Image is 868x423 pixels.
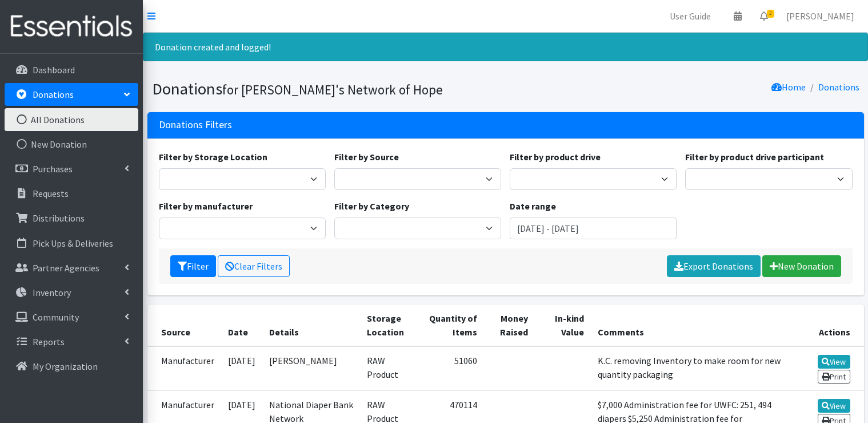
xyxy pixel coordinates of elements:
[510,218,677,239] input: January 1, 2011 - December 31, 2011
[5,58,138,81] a: Dashboard
[33,262,99,274] p: Partner Agencies
[5,306,138,329] a: Community
[33,361,98,372] p: My Organization
[484,305,535,346] th: Money Raised
[33,287,71,298] p: Inventory
[767,10,774,18] span: 2
[222,81,443,98] small: for [PERSON_NAME]'s Network of Hope
[5,330,138,353] a: Reports
[152,79,502,99] h1: Donations
[33,336,65,347] p: Reports
[33,64,75,76] p: Dashboard
[818,81,859,93] a: Donations
[262,346,361,391] td: [PERSON_NAME]
[147,305,221,346] th: Source
[33,311,79,323] p: Community
[33,238,113,249] p: Pick Ups & Deliveries
[33,89,74,100] p: Donations
[221,305,262,346] th: Date
[510,199,556,213] label: Date range
[5,133,138,156] a: New Donation
[5,281,138,304] a: Inventory
[262,305,361,346] th: Details
[762,255,841,277] a: New Donation
[5,256,138,279] a: Partner Agencies
[422,346,485,391] td: 51060
[159,119,232,131] h3: Donations Filters
[360,346,422,391] td: RAW Product
[159,199,253,213] label: Filter by manufacturer
[33,188,69,199] p: Requests
[33,163,73,175] p: Purchases
[5,207,138,230] a: Distributions
[5,157,138,180] a: Purchases
[510,150,601,164] label: Filter by product drive
[818,370,850,384] a: Print
[221,346,262,391] td: [DATE]
[5,232,138,255] a: Pick Ups & Deliveries
[591,305,801,346] th: Comments
[667,255,761,277] a: Export Donations
[777,5,863,27] a: [PERSON_NAME]
[334,150,399,164] label: Filter by Source
[334,199,409,213] label: Filter by Category
[591,346,801,391] td: K.C. removing Inventory to make room for new quantity packaging
[818,399,850,413] a: View
[159,150,267,164] label: Filter by Storage Location
[170,255,216,277] button: Filter
[218,255,290,277] a: Clear Filters
[5,182,138,205] a: Requests
[751,5,777,27] a: 2
[33,212,85,224] p: Distributions
[143,33,868,61] div: Donation created and logged!
[771,81,806,93] a: Home
[661,5,720,27] a: User Guide
[147,346,221,391] td: Manufacturer
[5,355,138,378] a: My Organization
[801,305,863,346] th: Actions
[535,305,590,346] th: In-kind Value
[5,108,138,131] a: All Donations
[5,7,138,46] img: HumanEssentials
[818,355,850,369] a: View
[422,305,485,346] th: Quantity of Items
[685,150,824,164] label: Filter by product drive participant
[5,83,138,106] a: Donations
[360,305,422,346] th: Storage Location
